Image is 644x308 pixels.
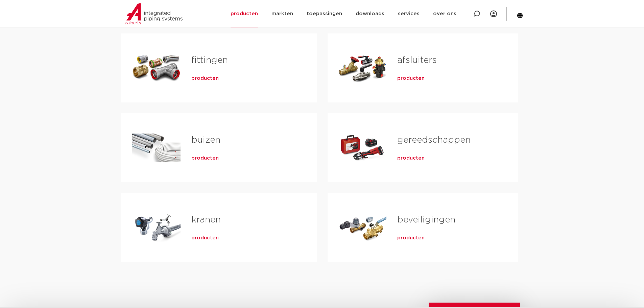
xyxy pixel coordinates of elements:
a: buizen [191,136,220,144]
a: kranen [191,215,221,224]
a: producten [397,75,425,82]
a: afsluiters [397,56,437,65]
a: producten [397,155,425,162]
a: producten [191,75,219,82]
a: beveiligingen [397,215,455,224]
a: producten [397,235,425,241]
a: producten [191,235,219,241]
a: fittingen [191,56,228,65]
a: gereedschappen [397,136,471,144]
a: producten [191,155,219,162]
